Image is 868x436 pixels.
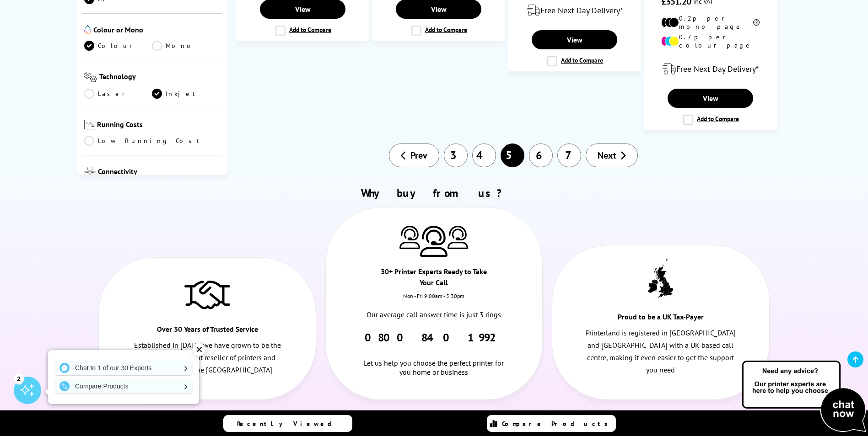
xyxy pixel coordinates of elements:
li: 0.2p per mono page [661,14,760,31]
span: Recently Viewed [237,420,341,428]
p: Established in [DATE] we have grown to be the largest independent reseller of printers and consum... [131,339,283,377]
a: 6 [529,144,553,167]
a: View [532,30,617,49]
a: 3 [444,144,468,167]
a: Prev [389,144,439,167]
a: Chat to 1 of our 30 Experts [55,361,192,375]
img: Open Live Chat window [740,359,868,434]
a: 0800 840 1992 [365,330,503,345]
a: Compare Products [487,415,616,432]
a: Inkjet [152,89,220,99]
a: View [668,89,753,108]
div: ✕ [193,343,205,356]
p: Our average call answer time is just 3 rings [358,308,510,321]
a: Recently Viewed [223,415,352,432]
img: Printer Experts [420,226,447,257]
a: 7 [557,144,581,167]
a: Low Running Cost [84,136,221,146]
img: Trusted Service [184,276,230,313]
span: Prev [410,149,427,161]
span: Connectivity [98,167,221,178]
img: Colour or Mono [84,25,91,34]
img: UK tax payer [648,258,673,300]
li: 0.7p per colour page [661,33,760,49]
img: Connectivity [84,167,96,176]
a: Mono [152,41,220,51]
img: Running Costs [84,120,95,129]
div: Proud to be a UK Tax-Payer [606,311,715,327]
span: Running Costs [97,120,220,131]
img: Printer Experts [447,226,468,249]
label: Add to Compare [683,115,739,125]
div: Mon - Fri 9:00am - 5.30pm [326,292,543,308]
div: Let us help you choose the perfect printer for you home or business [358,345,510,377]
a: Compare Products [55,379,192,393]
span: Technology [99,72,220,84]
p: Printerland is registered in [GEOGRAPHIC_DATA] and [GEOGRAPHIC_DATA] with a UK based call centre,... [585,327,737,377]
div: modal_delivery [649,56,772,82]
a: Colour [84,41,152,51]
a: 4 [472,144,496,167]
img: Technology [84,72,97,82]
a: Laser [84,89,152,99]
img: Printer Experts [399,226,420,249]
h2: Why buy from us? [94,186,774,200]
div: 30+ Printer Experts Ready to Take Your Call [380,266,488,292]
span: Compare Products [502,420,613,428]
label: Add to Compare [275,26,331,36]
span: Colour or Mono [93,25,221,36]
div: Over 30 Years of Trusted Service [153,324,262,339]
a: Next [586,144,638,167]
div: 2 [14,373,24,383]
span: Next [598,149,616,161]
label: Add to Compare [547,56,603,66]
label: Add to Compare [411,26,467,36]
